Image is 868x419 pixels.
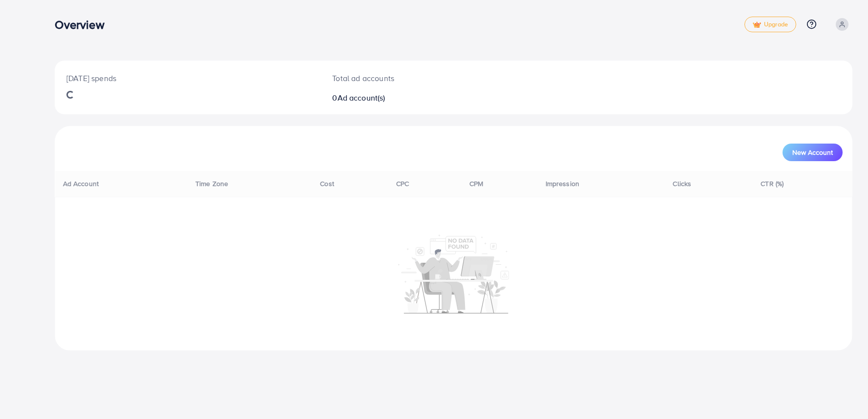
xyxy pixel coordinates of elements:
button: New Account [783,144,843,161]
h2: 0 [332,93,508,103]
h3: Overview [55,18,112,32]
span: Upgrade [753,21,788,28]
a: tickUpgrade [744,17,796,32]
span: New Account [792,149,833,156]
img: tick [753,21,761,28]
span: Ad account(s) [338,92,385,103]
p: Total ad accounts [332,72,508,84]
p: [DATE] spends [66,72,309,84]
